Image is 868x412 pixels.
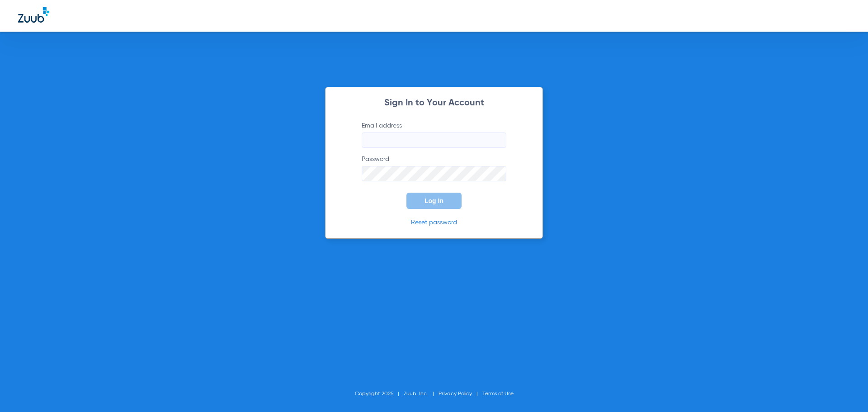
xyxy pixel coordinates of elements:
img: Zuub Logo [18,7,49,23]
li: Copyright 2025 [355,389,404,398]
button: Log In [406,193,462,209]
h2: Sign In to Your Account [348,99,520,108]
label: Email address [362,121,506,148]
input: Password [362,166,506,181]
a: Terms of Use [482,391,514,397]
input: Email address [362,133,506,148]
li: Zuub, Inc. [404,389,439,398]
a: Reset password [411,219,457,226]
span: Log In [425,197,443,204]
a: Privacy Policy [439,391,472,397]
label: Password [362,155,506,181]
